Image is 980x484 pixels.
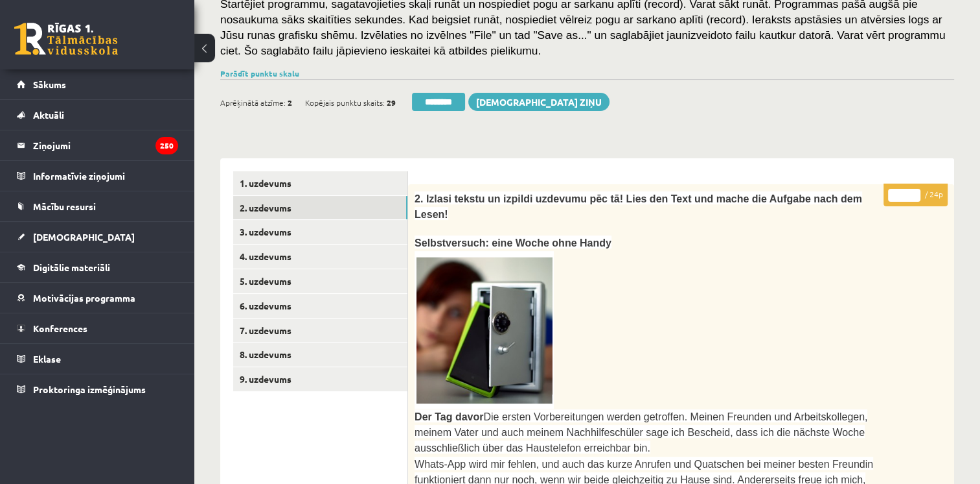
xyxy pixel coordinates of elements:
[17,191,178,221] a: Mācību resursi
[33,130,178,160] legend: Ziņojumi
[17,100,178,130] a: Aktuāli
[17,161,178,191] a: Informatīvie ziņojumi
[233,196,407,220] a: 2. uzdevums
[13,13,519,174] body: Bagātinātā teksta redaktors, wiswyg-editor-user-answer-47024975473300
[155,137,178,154] i: 250
[17,374,178,404] a: Proktoringa izmēģinājums
[415,193,862,220] span: 2. Izlasi tekstu un izpildi uzdevumu pēc tā! Lies den Text und mache die Aufgabe nach dem Lesen!
[468,93,610,111] a: [DEMOGRAPHIC_DATA] ziņu
[233,245,407,269] a: 4. uzdevums
[17,130,178,160] a: Ziņojumi250
[33,292,135,304] span: Motivācijas programma
[33,383,146,395] span: Proktoringa izmēģinājums
[17,252,178,282] a: Digitālie materiāli
[33,161,178,191] legend: Informatīvie ziņojumi
[220,93,286,112] span: Aprēķinātā atzīme:
[233,319,407,343] a: 7. uzdevums
[233,269,407,293] a: 5. uzdevums
[17,69,178,99] a: Sākums
[220,68,299,79] a: Parādīt punktu skalu
[415,411,867,454] span: Die ersten Vorbereitungen werden getroffen. Meinen Freunden und Arbeitskollegen, meinem Vater und...
[415,251,554,409] img: Attēls, kurā ir kamera, ierīce, elektroniska ierīce, kameras un optika Apraksts ģenerēts automātiski
[288,93,292,112] span: 2
[883,184,948,206] p: / 24p
[17,222,178,252] a: [DEMOGRAPHIC_DATA]
[17,283,178,313] a: Motivācijas programma
[33,200,96,212] span: Mācību resursi
[17,313,178,343] a: Konferences
[33,261,110,273] span: Digitālie materiāli
[233,171,407,195] a: 1. uzdevums
[17,344,178,374] a: Eklase
[233,294,407,318] a: 6. uzdevums
[14,23,118,55] a: Rīgas 1. Tālmācības vidusskola
[33,79,66,90] span: Sākums
[13,13,518,27] body: Bagātinātā teksta redaktors, wiswyg-editor-47024965567260-1757784134-775
[33,322,87,334] span: Konferences
[387,93,396,112] span: 29
[233,367,407,391] a: 9. uzdevums
[33,109,64,121] span: Aktuāli
[33,231,135,243] span: [DEMOGRAPHIC_DATA]
[415,411,483,422] span: Der Tag davor
[233,343,407,367] a: 8. uzdevums
[305,93,385,112] span: Kopējais punktu skaits:
[415,237,611,248] span: Selbstversuch: eine Woche ohne Handy
[33,353,61,365] span: Eklase
[233,220,407,244] a: 3. uzdevums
